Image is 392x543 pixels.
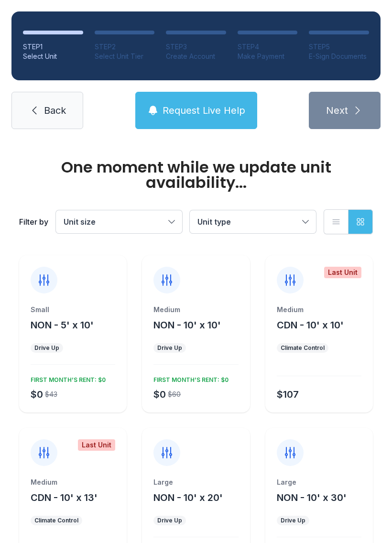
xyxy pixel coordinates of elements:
div: Drive Up [157,344,182,352]
span: Request Live Help [163,104,245,117]
div: Last Unit [78,439,115,451]
div: $0 [153,388,166,401]
span: NON - 10' x 10' [153,319,221,331]
div: One moment while we update unit availability... [19,160,373,190]
span: Unit size [64,217,96,227]
div: Medium [277,305,361,315]
span: NON - 5' x 10' [31,319,94,331]
div: Make Payment [238,52,298,61]
button: NON - 5' x 10' [31,318,94,332]
button: Unit size [56,210,182,233]
div: Medium [153,305,238,315]
span: CDN - 10' x 10' [277,319,344,331]
div: STEP 5 [309,42,369,52]
span: Back [44,104,66,117]
span: NON - 10' x 30' [277,492,347,503]
div: FIRST MONTH’S RENT: $0 [27,372,106,384]
div: Medium [31,478,115,487]
div: $0 [31,388,43,401]
div: STEP 4 [238,42,298,52]
div: STEP 2 [95,42,155,52]
div: STEP 1 [23,42,83,52]
div: $60 [168,390,181,399]
button: NON - 10' x 30' [277,491,347,504]
span: CDN - 10' x 13' [31,492,98,503]
button: CDN - 10' x 10' [277,318,344,332]
span: Next [326,104,348,117]
div: E-Sign Documents [309,52,369,61]
div: STEP 3 [166,42,226,52]
span: Unit type [197,217,231,227]
div: $107 [277,388,299,401]
div: Small [31,305,115,315]
div: Select Unit Tier [95,52,155,61]
div: Large [277,478,361,487]
div: Last Unit [324,267,361,278]
div: Drive Up [34,344,59,352]
button: NON - 10' x 20' [153,491,223,504]
button: CDN - 10' x 13' [31,491,98,504]
div: Create Account [166,52,226,61]
div: Drive Up [157,517,182,524]
div: FIRST MONTH’S RENT: $0 [150,372,229,384]
div: Select Unit [23,52,83,61]
span: NON - 10' x 20' [153,492,223,503]
div: $43 [45,390,57,399]
div: Large [153,478,238,487]
div: Climate Control [281,344,325,352]
button: NON - 10' x 10' [153,318,221,332]
button: Unit type [190,210,316,233]
div: Filter by [19,216,48,228]
div: Drive Up [281,517,305,524]
div: Climate Control [34,517,78,524]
